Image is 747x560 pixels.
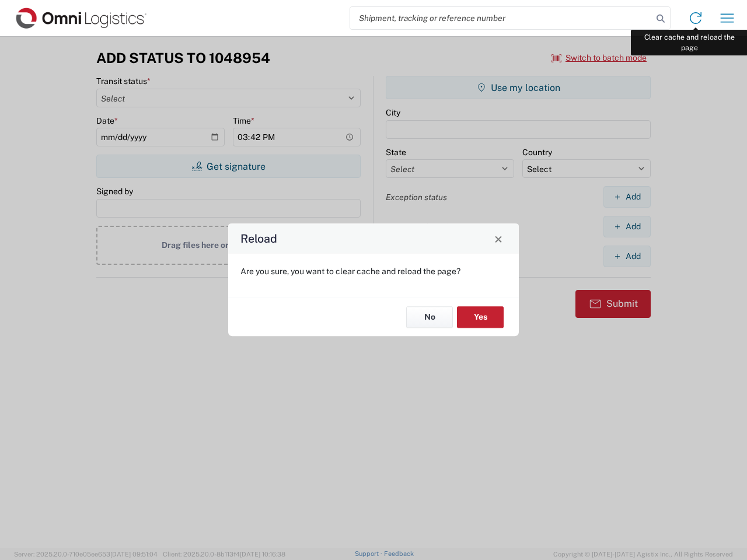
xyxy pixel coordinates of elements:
p: Are you sure, you want to clear cache and reload the page? [240,266,507,276]
input: Shipment, tracking or reference number [350,7,652,29]
h4: Reload [240,230,277,247]
button: No [406,306,453,328]
button: Close [490,230,507,247]
button: Yes [457,306,504,328]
